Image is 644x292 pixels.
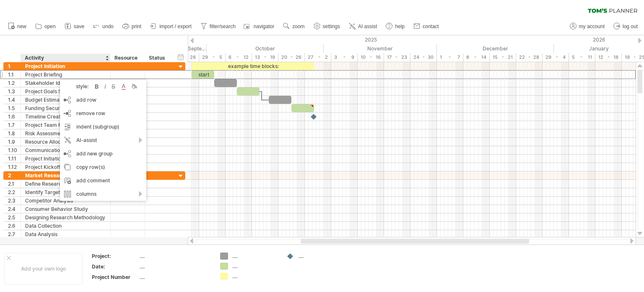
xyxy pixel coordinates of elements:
[192,71,214,79] div: start
[568,21,607,32] a: my account
[8,146,21,154] div: 1.10
[114,54,140,62] div: Resource
[358,53,384,62] div: 10 - 16
[8,121,21,129] div: 1.7
[60,120,146,134] div: indent (subgroup)
[25,71,106,79] div: Project Briefing
[8,222,21,230] div: 2.6
[25,146,106,154] div: Communication Plan Development
[60,147,146,160] div: add new group
[140,253,210,260] div: ....
[92,253,138,260] div: Project:
[232,273,278,280] div: ....
[25,138,106,146] div: Resource Allocation
[8,163,21,171] div: 1.12
[6,21,29,32] a: new
[17,24,26,29] span: new
[25,171,106,179] div: Market Research
[8,213,21,221] div: 2.5
[25,96,106,104] div: Budget Estimation
[8,171,21,179] div: 2
[252,53,278,62] div: 13 - 19
[25,62,106,70] div: Project Initiation
[159,24,192,29] span: import / export
[8,155,21,163] div: 1.11
[305,53,331,62] div: 27 - 2
[25,104,106,112] div: Funding Securing
[76,110,105,116] span: remove row
[132,24,141,29] span: print
[25,155,106,163] div: Project Initiation Document Creation
[226,53,252,62] div: 6 - 12
[198,21,238,32] a: filter/search
[411,21,441,32] a: contact
[25,87,106,95] div: Project Goals Setting
[423,24,439,29] span: contact
[410,53,437,62] div: 24 - 30
[149,54,167,62] div: Status
[60,174,146,187] div: add comment
[8,138,21,146] div: 1.9
[281,21,307,32] a: zoom
[254,24,274,29] span: navigator
[8,197,21,205] div: 2.3
[25,213,106,221] div: Designing Research Methodology
[8,87,21,95] div: 1.3
[25,188,106,196] div: Identify Target Market
[148,21,194,32] a: import / export
[192,62,314,70] div: example time blocks:
[490,53,516,62] div: 15 - 21
[60,93,146,107] div: add row
[569,53,595,62] div: 5 - 11
[25,54,106,62] div: Activity
[8,104,21,112] div: 1.5
[8,188,21,196] div: 2.2
[4,253,83,284] div: Add your own logo
[358,24,377,29] span: AI assist
[92,263,138,270] div: Date:
[384,53,410,62] div: 17 - 23
[242,21,277,32] a: navigator
[25,180,106,188] div: Define Research Objectives
[8,230,21,238] div: 2.7
[25,230,106,238] div: Data Analysis
[62,21,87,32] a: save
[8,205,21,213] div: 2.4
[25,121,106,129] div: Project Team Formation
[8,180,21,188] div: 2.1
[437,53,463,62] div: 1 - 7
[207,44,324,53] div: October 2025
[63,83,93,89] div: style:
[102,24,114,29] span: undo
[60,160,146,174] div: copy row(s)
[8,71,21,79] div: 1.1
[33,21,58,32] a: open
[8,113,21,121] div: 1.6
[8,129,21,137] div: 1.8
[384,21,407,32] a: help
[91,21,116,32] a: undo
[60,134,146,147] div: AI-assist
[278,53,305,62] div: 20 - 26
[324,44,437,53] div: November 2025
[8,96,21,104] div: 1.4
[347,21,379,32] a: AI assist
[74,24,84,29] span: save
[437,44,554,53] div: December 2025
[292,24,304,29] span: zoom
[623,24,638,29] span: log out
[25,222,106,230] div: Data Collection
[543,53,569,62] div: 29 - 4
[140,274,210,281] div: ....
[25,79,106,87] div: Stakeholder Identification
[8,62,21,70] div: 1
[463,53,490,62] div: 8 - 14
[120,21,144,32] a: print
[232,253,278,260] div: ....
[331,53,358,62] div: 3 - 9
[25,197,106,205] div: Competitor Analysis
[323,24,340,29] span: settings
[595,53,622,62] div: 12 - 18
[611,21,640,32] a: log out
[579,24,605,29] span: my account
